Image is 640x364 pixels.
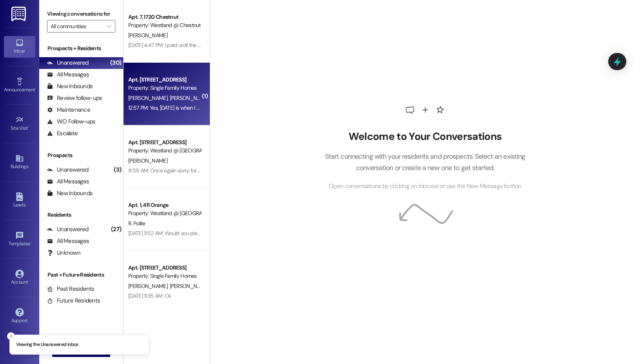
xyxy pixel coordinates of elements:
[47,59,89,67] div: Unanswered
[4,152,35,173] a: Buildings
[128,167,233,174] div: 8:59 AM: Once again sorry for replying so late
[4,190,35,211] a: Leads
[128,264,201,272] div: Apt. [STREET_ADDRESS]
[128,13,201,21] div: Apt. 7, 1720 Chestnut
[47,237,89,245] div: All Messages
[170,283,209,290] span: [PERSON_NAME]
[47,82,93,91] div: New Inbounds
[109,223,123,235] div: (27)
[128,220,145,227] span: R. Polite
[47,297,100,305] div: Future Residents
[170,94,209,101] span: [PERSON_NAME]
[11,7,27,21] img: ResiDesk Logo
[313,151,537,173] p: Start connecting with your residents and prospects. Select an existing conversation or create a n...
[47,166,89,174] div: Unanswered
[35,86,36,91] span: •
[128,230,561,237] div: [DATE] 11:52 AM: Would you please take $55 off of next month"s rent because I had no choice but t...
[128,42,224,49] div: [DATE] 4:47 PM: I paid until the 11th I believe
[47,8,115,20] label: Viewing conversations for
[47,285,95,293] div: Past Residents
[47,225,89,234] div: Unanswered
[128,283,170,290] span: [PERSON_NAME]
[112,164,123,176] div: (3)
[128,201,201,209] div: Apt. 1, 411 Orange
[47,189,93,197] div: New Inbounds
[47,249,80,257] div: Unknown
[128,157,167,164] span: [PERSON_NAME]
[128,104,512,111] div: 12:57 PM: Yes, [DATE] is when I first noticed it. No smell like when the motor was replaced, but ...
[128,94,170,101] span: [PERSON_NAME]
[128,32,167,39] span: [PERSON_NAME]
[128,84,201,92] div: Property: Single Family Homes
[47,71,89,79] div: All Messages
[4,113,35,134] a: Site Visit •
[128,147,201,155] div: Property: Westland @ [GEOGRAPHIC_DATA] (3391)
[47,129,78,138] div: Escalate
[4,36,35,57] a: Inbox
[30,240,31,245] span: •
[4,267,35,288] a: Account
[47,94,102,102] div: Review follow-ups
[313,130,537,143] h2: Welcome to Your Conversations
[128,272,201,280] div: Property: Single Family Homes
[39,44,123,53] div: Prospects + Residents
[39,211,123,219] div: Residents
[16,341,78,348] p: Viewing the Unanswered inbox
[4,229,35,250] a: Templates •
[128,76,201,84] div: Apt. [STREET_ADDRESS]
[51,20,103,33] input: All communities
[128,209,201,217] div: Property: Westland @ [GEOGRAPHIC_DATA] (3360)
[39,151,123,159] div: Prospects
[7,332,15,340] button: Close toast
[128,292,171,299] div: [DATE] 11:35 AM: Ok
[47,177,89,186] div: All Messages
[4,306,35,327] a: Support
[128,21,201,29] div: Property: Westland @ Chestnut (3366)
[107,23,111,29] i: 
[128,138,201,147] div: Apt. [STREET_ADDRESS]
[39,271,123,279] div: Past + Future Residents
[329,181,521,191] span: Open conversations by clicking on inboxes or use the New Message button
[47,118,95,126] div: WO Follow-ups
[47,106,90,114] div: Maintenance
[28,124,29,130] span: •
[108,57,123,69] div: (30)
